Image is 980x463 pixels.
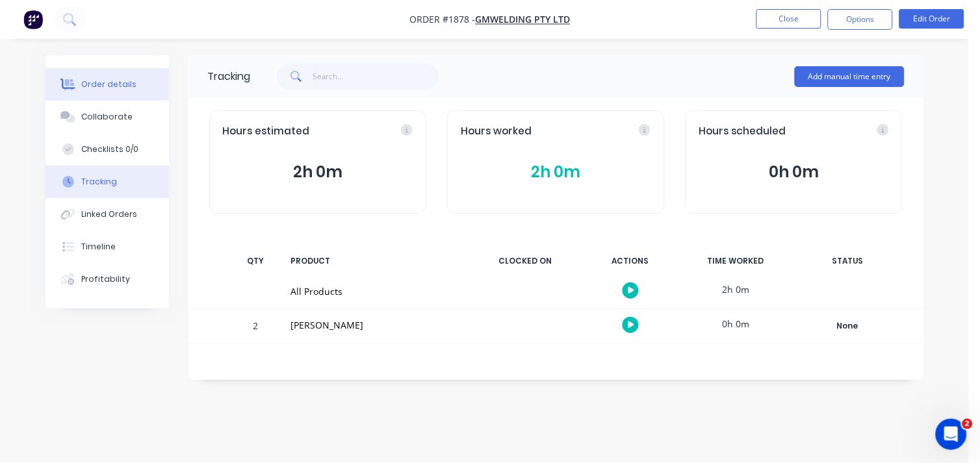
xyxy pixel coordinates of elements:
[899,9,964,29] button: Edit Order
[45,198,169,231] button: Linked Orders
[461,124,532,139] span: Hours worked
[793,247,903,275] div: STATUS
[801,317,896,335] button: None
[582,247,680,275] div: ACTIONS
[81,241,116,253] div: Timeline
[313,64,439,90] input: Search...
[962,419,973,429] span: 2
[81,176,117,188] div: Tracking
[223,160,413,184] button: 2h 0m
[81,208,137,220] div: Linked Orders
[756,9,821,29] button: Close
[688,275,785,304] div: 2h 0m
[283,247,469,275] div: PRODUCT
[801,318,895,334] div: None
[688,309,785,338] div: 0h 0m
[237,311,276,343] div: 2
[23,10,43,29] img: Factory
[291,318,461,332] div: [PERSON_NAME]
[477,247,574,275] div: CLOCKED ON
[81,144,138,155] div: Checklists 0/0
[81,111,133,123] div: Collaborate
[795,66,905,87] button: Add manual time entry
[45,231,169,263] button: Timeline
[81,273,130,285] div: Profitability
[291,284,461,298] div: All Products
[476,14,571,26] a: GMWelding Pty Ltd
[45,101,169,133] button: Collaborate
[936,419,967,450] iframe: Intercom live chat
[45,133,169,166] button: Checklists 0/0
[828,9,893,30] button: Options
[237,247,276,275] div: QTY
[699,124,786,139] span: Hours scheduled
[45,68,169,101] button: Order details
[208,69,251,84] div: Tracking
[223,124,310,139] span: Hours estimated
[45,166,169,198] button: Tracking
[410,14,476,26] span: Order #1878 -
[699,160,890,184] button: 0h 0m
[461,160,651,184] button: 2h 0m
[688,247,785,275] div: TIME WORKED
[81,79,136,90] div: Order details
[45,263,169,295] button: Profitability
